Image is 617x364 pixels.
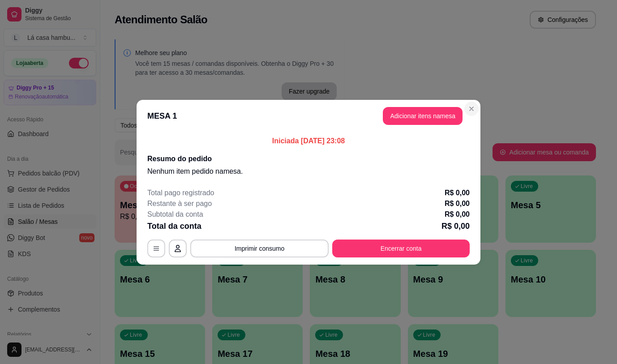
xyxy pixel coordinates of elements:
button: Imprimir consumo [190,240,329,257]
p: R$ 0,00 [445,198,470,209]
h2: Resumo do pedido [147,154,470,164]
button: Encerrar conta [332,240,470,257]
p: R$ 0,00 [445,209,470,220]
p: Subtotal da conta [147,209,203,220]
header: MESA 1 [137,100,480,132]
p: Nenhum item pedido na mesa . [147,166,470,177]
p: Iniciada [DATE] 23:08 [147,136,470,146]
button: Adicionar itens namesa [383,107,463,125]
button: Close [464,102,479,116]
p: Restante à ser pago [147,198,212,209]
p: Total pago registrado [147,188,214,198]
p: R$ 0,00 [445,188,470,198]
p: Total da conta [147,220,201,232]
p: R$ 0,00 [441,220,470,232]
